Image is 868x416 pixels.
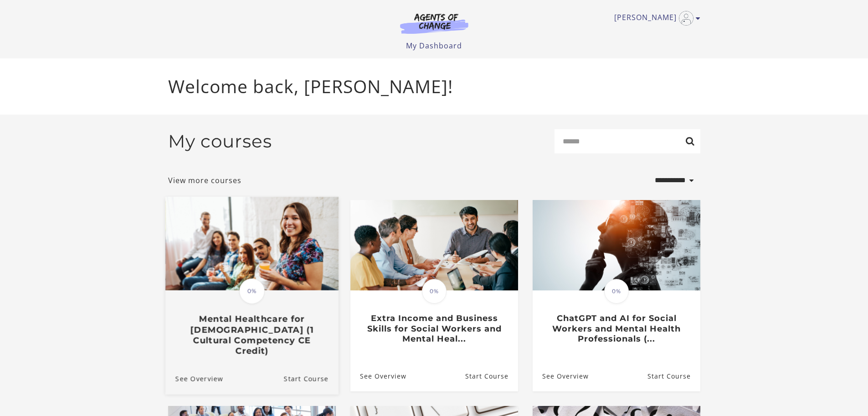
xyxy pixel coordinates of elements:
[168,131,272,152] h2: My courses
[239,278,265,304] span: 0%
[465,362,518,391] a: Extra Income and Business Skills for Social Workers and Mental Heal...: Resume Course
[533,362,589,391] a: ChatGPT and AI for Social Workers and Mental Health Professionals (...: See Overview
[406,41,462,51] a: My Dashboard
[422,279,447,304] span: 0%
[542,313,690,344] h3: ChatGPT and AI for Social Workers and Mental Health Professionals (...
[175,314,328,356] h3: Mental Healthcare for [DEMOGRAPHIC_DATA] (1 Cultural Competency CE Credit)
[168,73,700,100] p: Welcome back, [PERSON_NAME]!
[647,362,700,391] a: ChatGPT and AI for Social Workers and Mental Health Professionals (...: Resume Course
[350,362,406,391] a: Extra Income and Business Skills for Social Workers and Mental Heal...: See Overview
[390,13,478,34] img: Agents of Change Logo
[168,175,241,186] a: View more courses
[360,313,508,344] h3: Extra Income and Business Skills for Social Workers and Mental Heal...
[165,363,223,394] a: Mental Healthcare for Latinos (1 Cultural Competency CE Credit): See Overview
[614,11,696,26] a: Toggle menu
[283,363,338,394] a: Mental Healthcare for Latinos (1 Cultural Competency CE Credit): Resume Course
[604,279,629,304] span: 0%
